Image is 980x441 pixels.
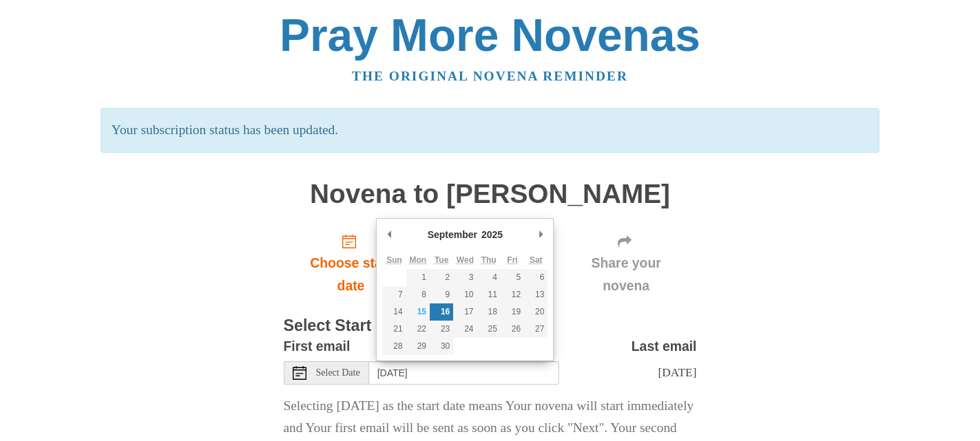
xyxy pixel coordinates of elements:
[501,303,524,321] button: 19
[406,338,430,355] button: 29
[477,321,501,338] button: 25
[457,255,474,265] abbr: Wednesday
[352,69,628,83] a: The original novena reminder
[406,303,430,321] button: 15
[382,338,406,355] button: 28
[316,368,360,378] span: Select Date
[658,365,696,379] span: [DATE]
[524,269,548,286] button: 6
[382,321,406,338] button: 21
[410,255,427,265] abbr: Monday
[501,321,524,338] button: 26
[477,303,501,321] button: 18
[534,224,548,245] button: Next Month
[477,286,501,303] button: 11
[406,321,430,338] button: 22
[479,224,505,245] div: 2025
[406,286,430,303] button: 8
[369,361,559,385] input: Use the arrow keys to pick a date
[298,252,405,297] span: Choose start date
[430,338,453,355] button: 30
[280,10,700,61] a: Pray More Novenas
[481,255,497,265] abbr: Thursday
[426,224,479,245] div: September
[430,286,453,303] button: 9
[507,255,517,265] abbr: Friday
[501,269,524,286] button: 5
[530,255,543,265] abbr: Saturday
[453,303,477,321] button: 17
[524,321,548,338] button: 27
[453,321,477,338] button: 24
[406,269,430,286] button: 1
[430,321,453,338] button: 23
[284,335,351,358] label: First email
[284,222,419,304] a: Choose start date
[453,286,477,303] button: 10
[453,269,477,286] button: 3
[430,269,453,286] button: 2
[430,303,453,321] button: 16
[524,303,548,321] button: 20
[556,222,697,304] div: Click "Next" to confirm your start date first.
[435,255,448,265] abbr: Tuesday
[632,335,697,358] label: Last email
[386,255,402,265] abbr: Sunday
[382,303,406,321] button: 14
[382,286,406,303] button: 7
[501,286,524,303] button: 12
[284,180,697,209] h1: Novena to [PERSON_NAME]
[570,252,683,297] span: Share your novena
[382,224,396,245] button: Previous Month
[101,108,879,153] p: Your subscription status has been updated.
[524,286,548,303] button: 13
[477,269,501,286] button: 4
[284,317,697,335] h3: Select Start Date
